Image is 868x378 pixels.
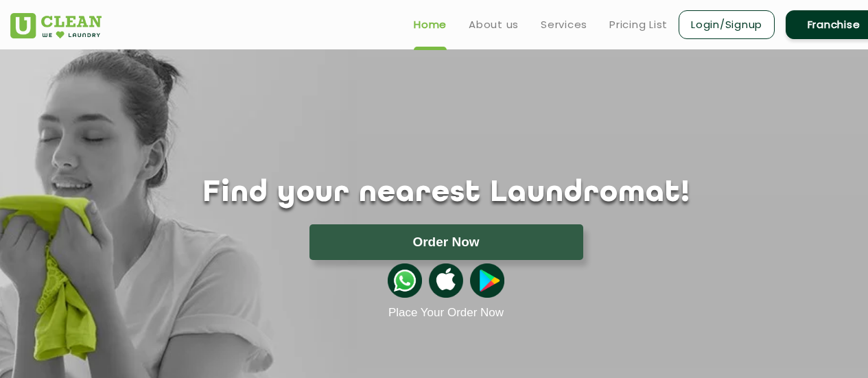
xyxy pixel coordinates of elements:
[388,263,422,298] img: whatsappicon.png
[679,10,775,39] a: Login/Signup
[429,263,463,298] img: apple-icon.png
[470,263,504,298] img: playstoreicon.png
[469,16,519,33] a: About us
[541,16,587,33] a: Services
[388,306,504,320] a: Place Your Order Now
[10,13,102,38] img: UClean Laundry and Dry Cleaning
[309,224,583,260] button: Order Now
[414,16,447,33] a: Home
[609,16,668,33] a: Pricing List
